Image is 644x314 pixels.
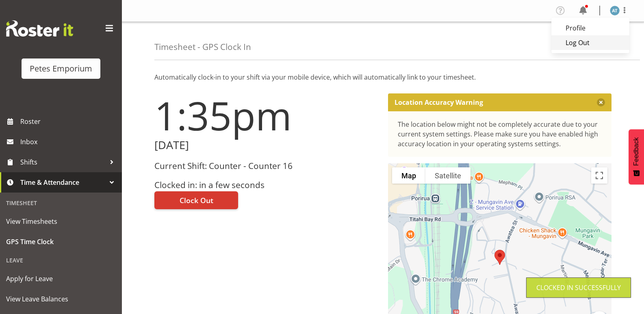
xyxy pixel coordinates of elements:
[180,195,213,206] span: Clock Out
[597,98,605,106] button: Close message
[20,176,106,188] span: Time & Attendance
[2,195,120,211] div: Timesheet
[536,283,621,292] div: Clocked in Successfully
[2,289,120,309] a: View Leave Balances
[610,6,620,15] img: alex-micheal-taniwha5364.jpg
[6,20,73,37] img: Rosterit website logo
[633,137,640,166] span: Feedback
[2,252,120,269] div: Leave
[2,269,120,289] a: Apply for Leave
[551,35,629,50] a: Log Out
[6,236,116,248] span: GPS Time Clock
[551,21,629,35] a: Profile
[392,167,425,184] button: Show street map
[629,129,644,184] button: Feedback - Show survey
[154,72,611,82] p: Automatically clock-in to your shift via your mobile device, which will automatically link to you...
[398,119,602,149] div: The location below might not be completely accurate due to your current system settings. Please m...
[2,232,120,252] a: GPS Time Clock
[154,93,378,137] h1: 1:35pm
[154,139,378,152] h2: [DATE]
[20,136,118,148] span: Inbox
[6,293,116,305] span: View Leave Balances
[154,180,378,190] h3: Clocked in: in a few seconds
[20,156,106,168] span: Shifts
[30,63,92,75] div: Petes Emporium
[154,191,238,209] button: Clock Out
[591,167,607,184] button: Toggle fullscreen view
[395,98,483,106] p: Location Accuracy Warning
[20,115,118,128] span: Roster
[154,42,251,52] h4: Timesheet - GPS Clock In
[2,211,120,232] a: View Timesheets
[425,167,471,184] button: Show satellite imagery
[6,215,116,227] span: View Timesheets
[6,273,116,285] span: Apply for Leave
[154,161,378,171] h3: Current Shift: Counter - Counter 16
